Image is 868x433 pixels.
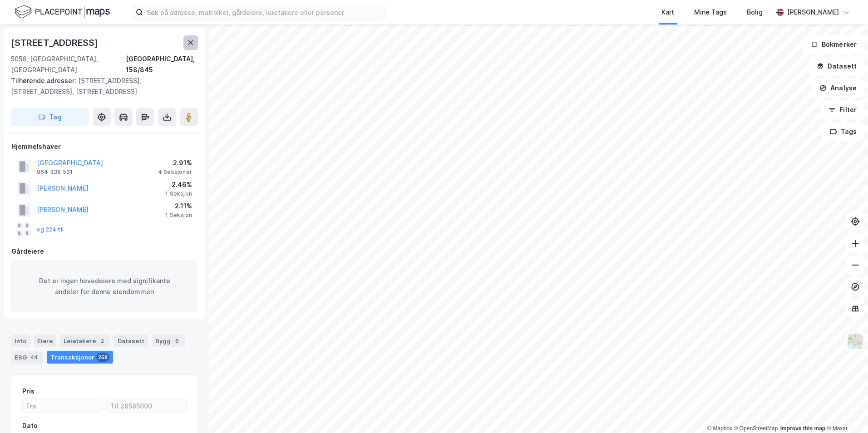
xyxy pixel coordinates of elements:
div: [GEOGRAPHIC_DATA], 158/845 [126,54,198,75]
div: Transaksjoner [47,351,113,364]
div: 6 [173,336,182,345]
button: Analyse [812,79,864,97]
div: [STREET_ADDRESS], [STREET_ADDRESS], [STREET_ADDRESS] [11,75,191,97]
div: Det er ingen hovedeiere med signifikante andeler for denne eiendommen [11,261,197,312]
button: Bokmerker [803,35,864,54]
img: Z [847,333,864,350]
div: ESG [11,351,43,364]
div: [STREET_ADDRESS] [11,35,100,50]
div: 44 [29,353,39,362]
div: [PERSON_NAME] [787,7,839,18]
button: Tags [822,123,864,141]
button: Datasett [809,57,864,75]
button: Filter [821,101,864,119]
div: Leietakere [60,335,110,347]
div: Bolig [747,7,763,18]
div: Datasett [114,335,148,347]
input: Til 26585000 [107,399,186,413]
div: Kart [661,7,674,18]
div: 2.91% [158,157,192,168]
span: Tilhørende adresser: [11,77,78,84]
div: Gårdeiere [11,246,197,257]
iframe: Chat Widget [823,389,868,433]
div: Hjemmelshaver [11,141,197,152]
a: Improve this map [780,425,825,432]
div: 2 [98,336,107,345]
div: Bygg [152,335,185,347]
input: Fra [23,399,102,413]
div: 4 Seksjoner [158,168,192,176]
div: 5058, [GEOGRAPHIC_DATA], [GEOGRAPHIC_DATA] [11,54,126,75]
div: Pris [22,386,35,397]
div: Mine Tags [694,7,727,18]
a: Mapbox [707,425,732,432]
img: logo.f888ab2527a4732fd821a326f86c7f29.svg [15,4,110,20]
div: Info [11,335,30,347]
div: 1 Seksjon [165,190,192,197]
a: OpenStreetMap [734,425,778,432]
div: Dato [22,420,38,431]
div: Eiere [34,335,56,347]
div: 2.46% [165,179,192,190]
div: 258 [96,353,109,362]
div: 964 338 531 [37,168,73,176]
div: 1 Seksjon [165,212,192,219]
button: Tag [11,108,89,126]
div: 2.11% [165,201,192,212]
input: Søk på adresse, matrikkel, gårdeiere, leietakere eller personer [143,5,385,19]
